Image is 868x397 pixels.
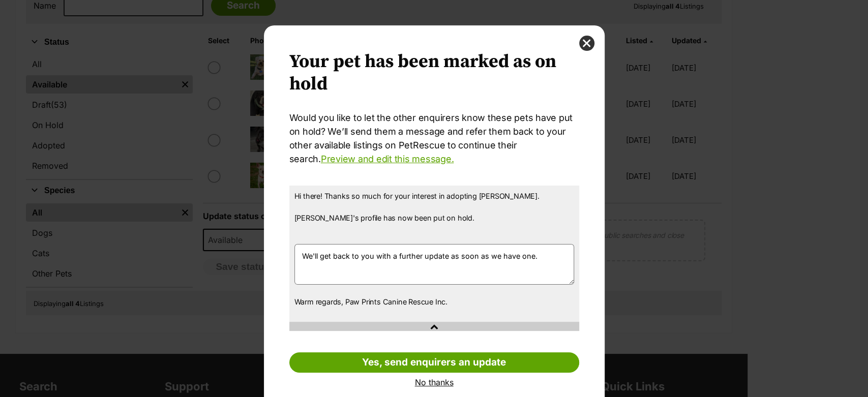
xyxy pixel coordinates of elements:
[289,51,579,96] h2: Your pet has been marked as on hold
[294,191,574,234] p: Hi there! Thanks so much for your interest in adopting [PERSON_NAME]. [PERSON_NAME]'s profile has...
[321,154,454,164] a: Preview and edit this message.
[289,352,579,373] a: Yes, send enquirers an update
[289,378,579,387] a: No thanks
[294,244,574,285] textarea: We'll get back to you with a further update as soon as we have one.
[289,111,579,166] p: Would you like to let the other enquirers know these pets have put on hold? We’ll send them a mes...
[294,296,574,308] p: Warm regards, Paw Prints Canine Rescue Inc.
[579,36,594,51] button: close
